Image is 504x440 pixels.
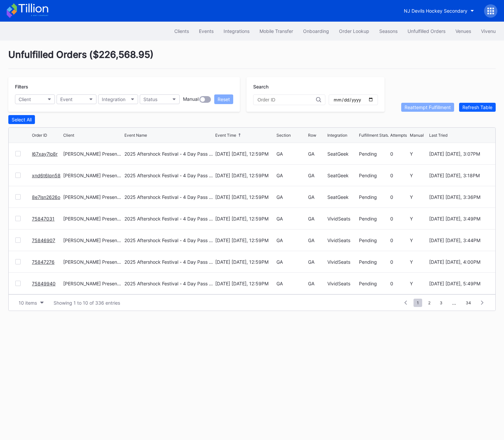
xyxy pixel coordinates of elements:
[327,259,357,265] div: VividSeats
[32,281,56,286] a: 75849940
[63,151,123,157] div: [PERSON_NAME] Presents Secondary
[63,216,123,221] div: [PERSON_NAME] Presents Secondary
[140,94,180,104] button: Status
[429,194,489,200] div: [DATE] [DATE], 3:36PM
[276,151,306,157] div: GA
[15,94,55,104] button: Client
[476,25,501,37] button: Vivenu
[15,84,233,89] div: Filters
[359,237,389,243] div: Pending
[399,5,479,17] button: NJ Devils Hockey Secondary
[308,151,326,157] div: GA
[15,298,47,307] button: 10 items
[455,28,471,34] div: Venues
[215,281,275,286] div: [DATE] [DATE], 12:59PM
[259,28,293,34] div: Mobile Transfer
[57,94,96,104] button: Event
[215,259,275,265] div: [DATE] [DATE], 12:59PM
[327,173,357,178] div: SeatGeek
[359,194,389,200] div: Pending
[359,259,389,265] div: Pending
[334,25,374,37] button: Order Lookup
[102,96,125,102] div: Integration
[308,237,326,243] div: GA
[401,103,454,112] button: Reattempt Fulfillment
[276,173,306,178] div: GA
[403,25,450,37] a: Unfulfilled Orders
[215,216,275,221] div: [DATE] [DATE], 12:59PM
[257,97,316,102] input: Order ID
[276,259,306,265] div: GA
[410,194,428,200] div: Y
[124,194,214,200] div: 2025 Aftershock Festival - 4 Day Pass (10/2 - 10/5) (Blink 182, Deftones, Korn, Bring Me The Hori...
[298,25,334,37] button: Onboarding
[308,281,326,286] div: GA
[359,133,391,138] div: Fulfillment Status
[447,300,461,306] div: ...
[194,25,219,37] a: Events
[63,133,74,138] div: Client
[219,25,254,37] button: Integrations
[19,96,31,102] div: Client
[308,173,326,178] div: GA
[327,133,347,138] div: Integration
[410,151,428,157] div: Y
[410,173,428,178] div: Y
[410,133,424,138] div: Manual
[462,299,474,307] span: 34
[183,96,199,103] div: Manual
[276,216,306,221] div: GA
[124,216,214,221] div: 2025 Aftershock Festival - 4 Day Pass (10/2 - 10/5) (Blink 182, Deftones, Korn, Bring Me The Hori...
[359,281,389,286] div: Pending
[124,237,214,243] div: 2025 Aftershock Festival - 4 Day Pass (10/2 - 10/5) (Blink 182, Deftones, Korn, Bring Me The Hori...
[169,25,194,37] a: Clients
[339,28,369,34] div: Order Lookup
[327,194,357,200] div: SeatGeek
[32,151,58,157] a: l67xay7lo8r
[214,94,233,104] button: Reset
[124,281,214,286] div: 2025 Aftershock Festival - 4 Day Pass (10/2 - 10/5) (Blink 182, Deftones, Korn, Bring Me The Hori...
[410,216,428,221] div: Y
[143,96,157,102] div: Status
[32,194,60,200] a: 8e7lsn2626o
[429,133,447,138] div: Last Tried
[218,96,230,102] div: Reset
[254,25,298,37] a: Mobile Transfer
[124,151,214,157] div: 2025 Aftershock Festival - 4 Day Pass (10/2 - 10/5) (Blink 182, Deftones, Korn, Bring Me The Hori...
[390,259,408,265] div: 0
[32,237,55,243] a: 75846907
[276,133,291,138] div: Section
[429,151,489,157] div: [DATE] [DATE], 3:07PM
[429,259,489,265] div: [DATE] [DATE], 4:00PM
[462,104,492,110] div: Refresh Table
[124,133,147,138] div: Event Name
[308,216,326,221] div: GA
[410,281,428,286] div: Y
[215,151,275,157] div: [DATE] [DATE], 12:59PM
[308,259,326,265] div: GA
[63,237,123,243] div: [PERSON_NAME] Presents Secondary
[124,259,214,265] div: 2025 Aftershock Festival - 4 Day Pass (10/2 - 10/5) (Blink 182, Deftones, Korn, Bring Me The Hori...
[459,103,496,112] button: Refresh Table
[32,173,61,178] a: xnd6t6lqn58
[253,84,378,89] div: Search
[450,25,476,37] a: Venues
[215,133,236,138] div: Event Time
[374,25,403,37] button: Seasons
[12,117,32,122] div: Select All
[481,28,496,34] div: Vivenu
[224,28,250,34] div: Integrations
[174,28,189,34] div: Clients
[429,216,489,221] div: [DATE] [DATE], 3:49PM
[359,173,389,178] div: Pending
[199,28,214,34] div: Events
[404,8,467,14] div: NJ Devils Hockey Secondary
[32,259,55,265] a: 75847276
[308,133,316,138] div: Row
[98,94,138,104] button: Integration
[32,216,55,221] a: 75847031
